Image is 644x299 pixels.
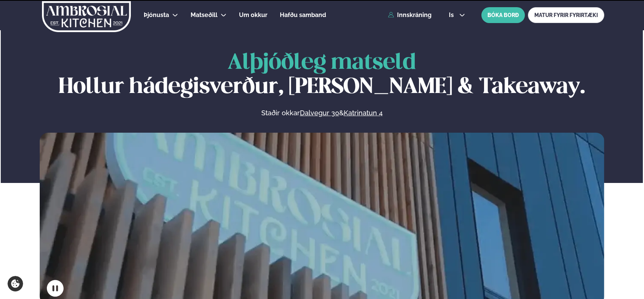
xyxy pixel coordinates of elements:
[528,7,604,23] a: MATUR FYRIR FYRIRTÆKI
[280,11,326,19] span: Hafðu samband
[228,53,416,73] span: Alþjóðleg matseld
[239,11,267,20] a: Um okkur
[40,51,604,99] h1: Hollur hádegisverður, [PERSON_NAME] & Takeaway.
[144,11,169,19] span: Þjónusta
[280,11,326,20] a: Hafðu samband
[8,276,23,291] a: Cookie settings
[481,7,525,23] button: BÓKA BORÐ
[191,11,217,19] span: Matseðill
[41,1,132,32] img: logo
[179,108,465,118] p: Staðir okkar &
[239,11,267,19] span: Um okkur
[388,12,431,19] a: Innskráning
[300,108,339,118] a: Dalvegur 30
[191,11,217,20] a: Matseðill
[443,12,471,18] button: is
[144,11,169,20] a: Þjónusta
[449,12,456,18] span: is
[344,108,383,118] a: Katrinatun 4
